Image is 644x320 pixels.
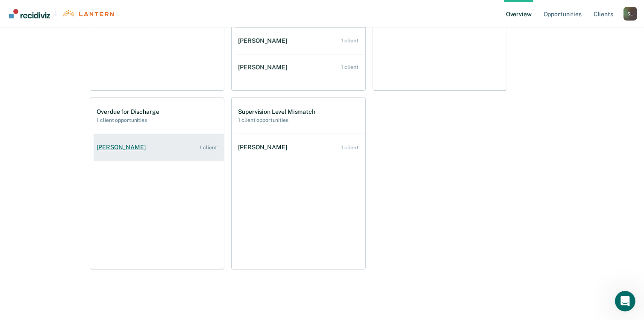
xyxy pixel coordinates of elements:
div: [PERSON_NAME] [238,64,291,71]
div: 1 client [341,38,358,44]
div: 1 client [341,64,358,70]
a: [PERSON_NAME] 1 client [235,135,365,160]
iframe: Intercom live chat [615,291,635,311]
h1: Overdue for Discharge [97,108,159,116]
h1: Supervision Level Mismatch [238,108,315,116]
div: 1 client [341,145,358,151]
div: [PERSON_NAME] [238,37,291,44]
div: [PERSON_NAME] [238,144,291,151]
a: [PERSON_NAME] 1 client [235,55,365,80]
img: Lantern [62,10,114,17]
span: | [50,10,62,17]
div: S L [623,7,637,21]
h2: 1 client opportunities [97,117,159,123]
a: [PERSON_NAME] 1 client [94,135,224,160]
a: [PERSON_NAME] 1 client [235,29,365,53]
h2: 1 client opportunities [238,117,315,123]
div: 1 client [200,145,217,151]
img: Recidiviz [9,9,50,18]
div: [PERSON_NAME] [97,144,149,151]
button: Profile dropdown button [623,7,637,21]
